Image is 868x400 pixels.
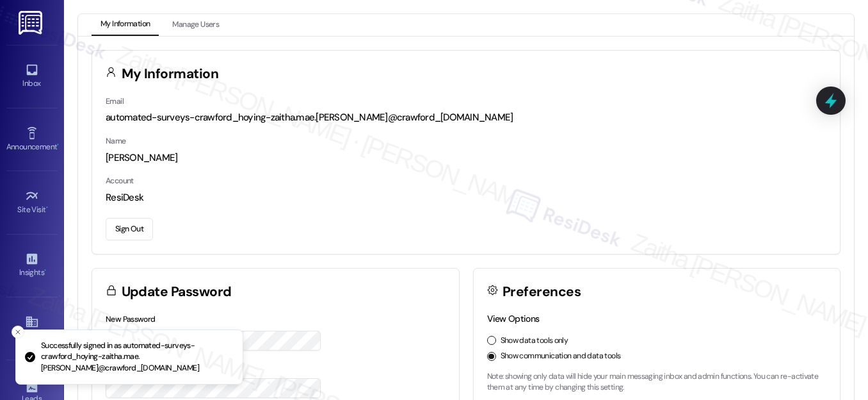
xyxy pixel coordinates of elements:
[106,96,124,106] label: Email
[106,136,126,146] label: Name
[163,14,228,36] button: Manage Users
[106,218,153,240] button: Sign Out
[6,311,58,346] a: Buildings
[502,285,581,299] h3: Preferences
[46,203,48,212] span: •
[122,285,232,299] h3: Update Password
[92,14,159,36] button: My Information
[106,176,134,186] label: Account
[57,140,59,149] span: •
[44,266,46,275] span: •
[122,67,219,81] h3: My Information
[106,111,826,124] div: automated-surveys-crawford_hoying-zaitha.mae.[PERSON_NAME]@crawford_[DOMAIN_NAME]
[6,185,58,220] a: Site Visit •
[487,371,827,394] p: Note: showing only data will hide your main messaging inbox and admin functions. You can re-activ...
[6,248,58,283] a: Insights •
[6,59,58,94] a: Inbox
[487,313,540,324] label: View Options
[106,314,156,324] label: New Password
[106,151,826,165] div: [PERSON_NAME]
[501,335,568,347] label: Show data tools only
[501,351,621,362] label: Show communication and data tools
[19,11,45,35] img: ResiDesk Logo
[106,191,826,204] div: ResiDesk
[12,326,24,338] button: Close toast
[41,340,232,374] p: Successfully signed in as automated-surveys-crawford_hoying-zaitha.mae.[PERSON_NAME]@crawford_[DO...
